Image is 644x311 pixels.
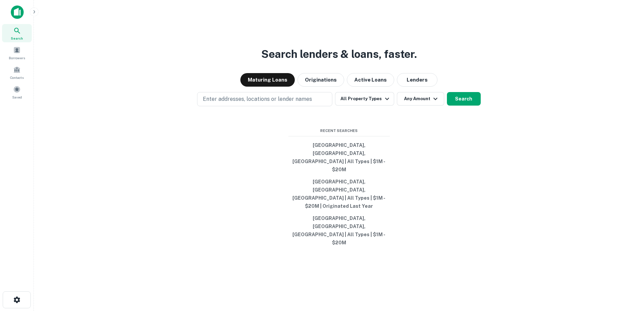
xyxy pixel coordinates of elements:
span: Recent Searches [288,128,390,134]
iframe: Chat Widget [610,257,644,289]
h3: Search lenders & loans, faster. [261,46,417,62]
button: Any Amount [397,92,444,106]
button: [GEOGRAPHIC_DATA], [GEOGRAPHIC_DATA], [GEOGRAPHIC_DATA] | All Types | $1M - $20M [288,139,390,176]
a: Search [2,24,32,42]
button: [GEOGRAPHIC_DATA], [GEOGRAPHIC_DATA], [GEOGRAPHIC_DATA] | All Types | $1M - $20M [288,212,390,249]
span: Contacts [10,75,24,80]
p: Enter addresses, locations or lender names [203,95,312,103]
img: capitalize-icon.png [11,5,24,19]
span: Saved [12,94,22,100]
button: All Property Types [335,92,394,106]
button: Maturing Loans [240,73,295,87]
button: [GEOGRAPHIC_DATA], [GEOGRAPHIC_DATA], [GEOGRAPHIC_DATA] | All Types | $1M - $20M | Originated Las... [288,176,390,212]
button: Originations [297,73,344,87]
button: Active Loans [347,73,394,87]
span: Borrowers [9,55,25,61]
button: Lenders [397,73,437,87]
a: Saved [2,83,32,101]
a: Borrowers [2,44,32,62]
button: Enter addresses, locations or lender names [197,92,332,106]
span: Search [11,36,23,41]
a: Contacts [2,63,32,82]
button: Search [447,92,481,106]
